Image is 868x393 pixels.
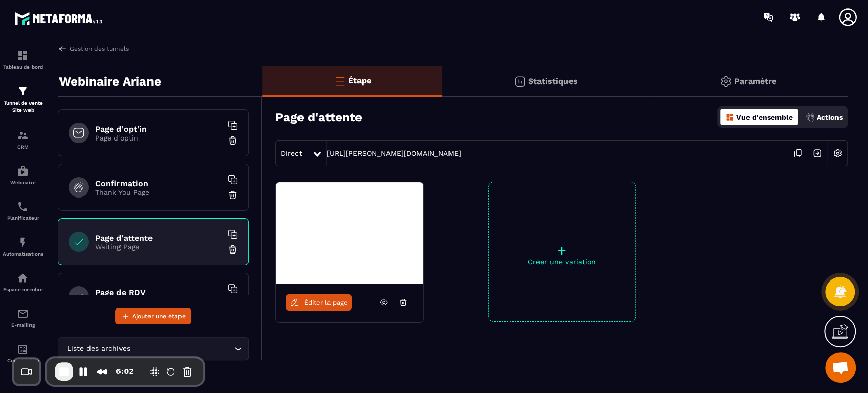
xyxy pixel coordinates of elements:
[3,122,43,157] a: formationformationCRM
[281,149,302,157] span: Direct
[228,135,238,146] img: trash
[132,311,186,321] span: Ajouter une étape
[3,64,43,70] p: Tableau de bord
[17,343,29,355] img: accountant
[3,335,43,371] a: accountantaccountantComptabilité
[17,272,29,284] img: automations
[3,144,43,150] p: CRM
[276,182,423,284] img: image
[95,188,222,196] p: Thank You Page
[817,113,843,121] p: Actions
[95,243,222,251] p: Waiting Page
[58,337,249,360] div: Search for option
[489,243,635,258] p: +
[3,180,43,185] p: Webinaire
[736,113,793,121] p: Vue d'ensemble
[3,229,43,264] a: automationsautomationsAutomatisations
[286,294,352,311] a: Éditer la page
[3,215,43,221] p: Planificateur
[59,71,161,92] p: Webinaire Ariane
[3,322,43,328] p: E-mailing
[3,264,43,300] a: automationsautomationsEspace membre
[228,190,238,200] img: trash
[514,75,526,88] img: stats.20deebd0.svg
[3,157,43,193] a: automationsautomationsWebinaire
[58,44,129,53] a: Gestion des tunnels
[17,236,29,248] img: automations
[3,358,43,363] p: Comptabilité
[528,76,578,86] p: Statistiques
[720,75,732,88] img: setting-gr.5f69749f.svg
[3,300,43,335] a: emailemailE-mailing
[327,149,461,157] a: [URL][PERSON_NAME][DOMAIN_NAME]
[807,144,827,163] img: arrow-next.bcc2205e.svg
[275,110,362,124] h3: Page d'attente
[95,233,222,243] h6: Page d'attente
[17,85,29,97] img: formation
[3,287,43,292] p: Espace membre
[3,100,43,114] p: Tunnel de vente Site web
[17,307,29,320] img: email
[132,343,232,354] input: Search for option
[17,201,29,213] img: scheduler
[725,113,734,122] img: dashboard-orange.40269519.svg
[228,244,238,255] img: trash
[17,129,29,142] img: formation
[734,76,776,86] p: Paramètre
[95,288,222,297] h6: Page de RDV
[95,134,222,142] p: Page d'optin
[17,49,29,62] img: formation
[95,179,222,188] h6: Confirmation
[334,75,346,87] img: bars-o.4a397970.svg
[65,343,132,354] span: Liste des archives
[3,42,43,77] a: formationformationTableau de bord
[825,352,856,383] div: Ouvrir le chat
[3,251,43,257] p: Automatisations
[95,124,222,134] h6: Page d'opt'in
[17,165,29,177] img: automations
[3,193,43,229] a: schedulerschedulerPlanificateur
[489,258,635,266] p: Créer une variation
[304,299,348,306] span: Éditer la page
[3,77,43,122] a: formationformationTunnel de vente Site web
[14,9,106,28] img: logo
[828,144,847,163] img: setting-w.858f3a88.svg
[115,308,191,324] button: Ajouter une étape
[58,44,67,53] img: arrow
[805,113,815,122] img: actions.d6e523a2.png
[348,76,371,86] p: Étape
